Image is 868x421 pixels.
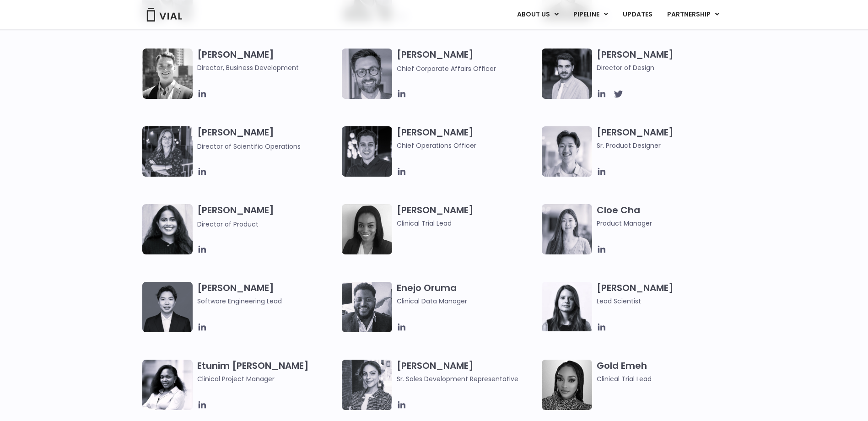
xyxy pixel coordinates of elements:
h3: [PERSON_NAME] [197,49,338,73]
h3: [PERSON_NAME] [397,204,537,228]
span: Clinical Trial Lead [597,374,737,384]
span: Sr. Sales Development Representative [397,374,537,384]
a: ABOUT USMenu Toggle [510,7,566,22]
span: Director of Product [197,220,259,229]
img: Brennan [542,126,592,177]
span: Software Engineering Lead [197,296,338,306]
h3: Etunim [PERSON_NAME] [197,360,338,384]
h3: [PERSON_NAME] [597,126,737,151]
span: Clinical Trial Lead [397,218,537,228]
h3: [PERSON_NAME] [197,282,338,306]
span: Director, Business Development [197,63,338,73]
h3: [PERSON_NAME] [197,126,338,151]
img: Headshot of smiling man named Albert [542,49,592,99]
span: Product Manager [597,218,737,228]
a: PARTNERSHIPMenu Toggle [660,7,727,22]
a: PIPELINEMenu Toggle [566,7,615,22]
span: Clinical Data Manager [397,296,537,306]
img: Smiling woman named Dhruba [142,204,193,254]
img: A black and white photo of a woman smiling. [342,204,392,254]
h3: [PERSON_NAME] [597,49,737,73]
img: Headshot of smiling woman named Elia [542,282,592,331]
span: Director of Scientific Operations [197,142,301,151]
img: Paolo-M [342,49,392,99]
span: Lead Scientist [597,296,737,306]
span: Sr. Product Designer [597,140,737,151]
h3: Enejo Oruma [397,282,537,306]
img: Vial Logo [146,8,183,22]
img: Headshot of smiling man named Josh [342,126,392,177]
h3: [PERSON_NAME] [397,126,537,151]
h3: Gold Emeh [597,360,737,384]
h3: [PERSON_NAME] [397,49,537,74]
h3: [PERSON_NAME] [197,204,338,229]
h3: Cloe Cha [597,204,737,228]
img: Smiling woman named Gabriella [342,360,392,410]
img: Cloe [542,204,592,254]
img: A black and white photo of a smiling man in a suit at ARVO 2023. [142,49,193,99]
h3: [PERSON_NAME] [597,282,737,306]
h3: [PERSON_NAME] [397,360,537,384]
span: Director of Design [597,63,737,73]
span: Clinical Project Manager [197,374,338,384]
img: A woman wearing a leopard print shirt in a black and white photo. [542,360,592,410]
span: Chief Operations Officer [397,140,537,151]
img: Image of smiling woman named Etunim [142,360,193,410]
span: Chief Corporate Affairs Officer [397,64,496,73]
img: Headshot of smiling woman named Sarah [142,126,193,177]
img: Headshot of smiling man named Enejo [342,282,392,332]
a: UPDATES [615,7,659,22]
